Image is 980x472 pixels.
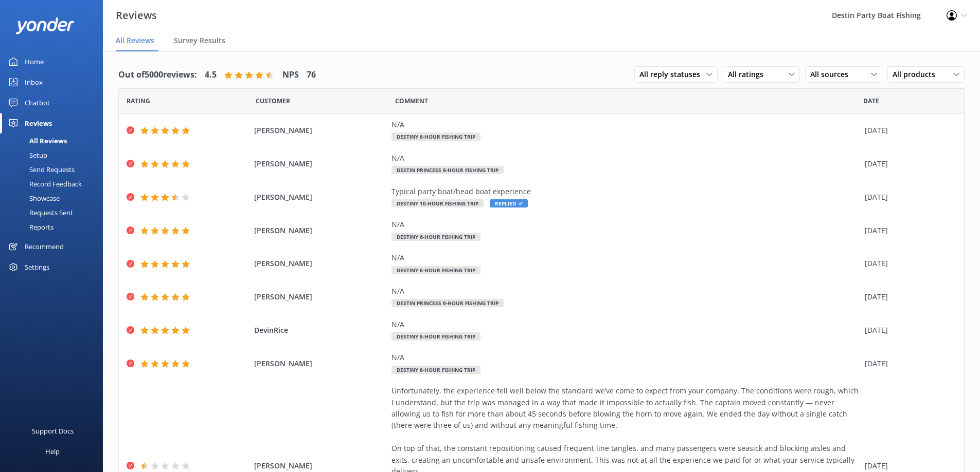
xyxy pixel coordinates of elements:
span: Destin Princess 6-Hour Fishing Trip [391,299,504,307]
div: Home [25,51,44,72]
span: [PERSON_NAME] [254,225,387,236]
h3: Reviews [116,7,157,24]
div: Settings [25,257,49,277]
span: All reply statuses [639,69,706,80]
span: Destiny 6-Hour Fishing Trip [391,266,480,274]
span: [PERSON_NAME] [254,125,387,136]
div: Support Docs [32,421,74,441]
span: All ratings [728,69,770,80]
a: Requests Sent [6,205,103,220]
div: Record Feedback [6,177,82,191]
span: Replied [490,199,528,207]
span: Question [395,96,428,106]
h4: 4.5 [205,68,217,82]
div: N/A [391,319,860,330]
span: Destiny 8-Hour Fishing Trip [391,366,480,374]
div: Recommend [25,236,64,257]
div: N/A [391,219,860,230]
span: Date [863,96,879,106]
div: [DATE] [865,291,951,303]
div: N/A [391,352,860,363]
div: [DATE] [865,125,951,136]
div: Reviews [25,113,52,134]
a: Send Requests [6,162,103,177]
span: Date [256,96,290,106]
span: [PERSON_NAME] [254,358,387,369]
span: Destin Princess 6-Hour Fishing Trip [391,166,504,174]
span: [PERSON_NAME] [254,258,387,269]
div: Showcase [6,191,60,205]
span: Destiny 10-Hour Fishing Trip [391,199,484,207]
div: [DATE] [865,258,951,269]
div: Send Requests [6,162,75,177]
div: N/A [391,119,860,130]
span: [PERSON_NAME] [254,158,387,169]
div: Reports [6,220,54,234]
div: [DATE] [865,460,951,471]
div: Help [45,441,60,462]
a: All Reviews [6,134,103,148]
span: All sources [810,69,854,80]
div: N/A [391,286,860,297]
span: Destiny 8-Hour Fishing Trip [391,332,480,341]
div: [DATE] [865,358,951,369]
span: All products [893,69,941,80]
a: Showcase [6,191,103,205]
div: Chatbot [25,92,50,113]
span: Destiny 6-Hour Fishing Trip [391,133,480,141]
div: Requests Sent [6,205,73,220]
div: [DATE] [865,192,951,203]
div: Typical party boat/head boat experience [391,186,860,197]
div: [DATE] [865,325,951,336]
h4: 76 [307,68,316,82]
span: [PERSON_NAME] [254,291,387,303]
span: DevinRice [254,325,387,336]
div: Inbox [25,72,43,92]
h4: Out of 5000 reviews: [118,68,197,82]
span: All Reviews [116,35,154,46]
h4: NPS [282,68,299,82]
span: Destiny 6-Hour Fishing Trip [391,233,480,241]
span: Survey Results [174,35,225,46]
div: Setup [6,148,47,162]
div: N/A [391,153,860,164]
span: Date [127,96,150,106]
div: All Reviews [6,134,67,148]
img: yonder-white-logo.png [15,17,75,34]
span: [PERSON_NAME] [254,460,387,471]
a: Record Feedback [6,177,103,191]
a: Setup [6,148,103,162]
a: Reports [6,220,103,234]
div: N/A [391,252,860,263]
span: [PERSON_NAME] [254,192,387,203]
div: [DATE] [865,158,951,169]
div: [DATE] [865,225,951,236]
